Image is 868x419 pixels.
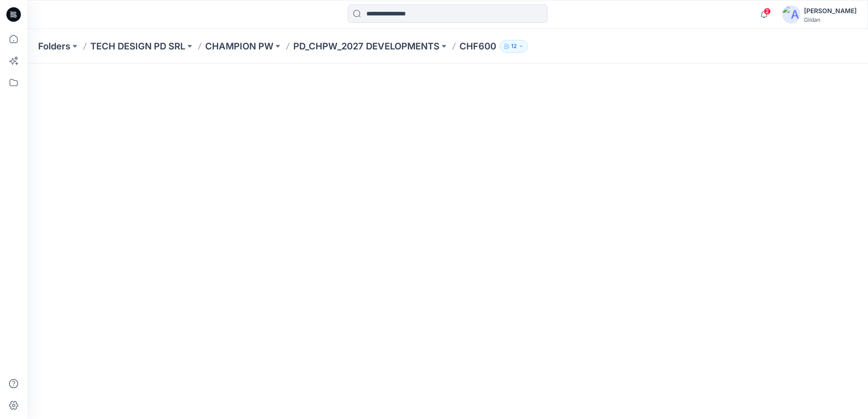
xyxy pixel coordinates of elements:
p: 12 [511,41,517,51]
img: avatar [782,5,800,24]
div: Gildan [804,16,857,23]
button: 12 [500,40,528,53]
a: Folders [38,40,70,53]
span: 2 [764,8,771,15]
p: CHF600 [459,40,496,53]
div: [PERSON_NAME] [804,5,857,16]
a: CHAMPION PW [205,40,273,53]
a: PD_CHPW_2027 DEVELOPMENTS [293,40,439,53]
iframe: edit-style [27,63,868,419]
a: TECH DESIGN PD SRL [90,40,185,53]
